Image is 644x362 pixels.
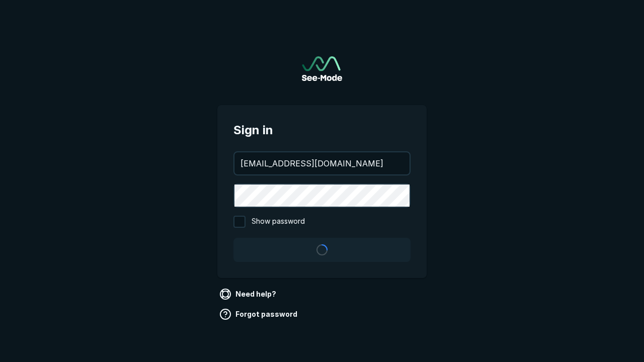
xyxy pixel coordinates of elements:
span: Show password [252,216,305,228]
a: Go to sign in [302,56,342,81]
span: Sign in [233,121,411,139]
a: Forgot password [217,306,301,322]
img: See-Mode Logo [302,56,342,81]
input: your@email.com [234,152,410,174]
a: Need help? [217,286,280,302]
